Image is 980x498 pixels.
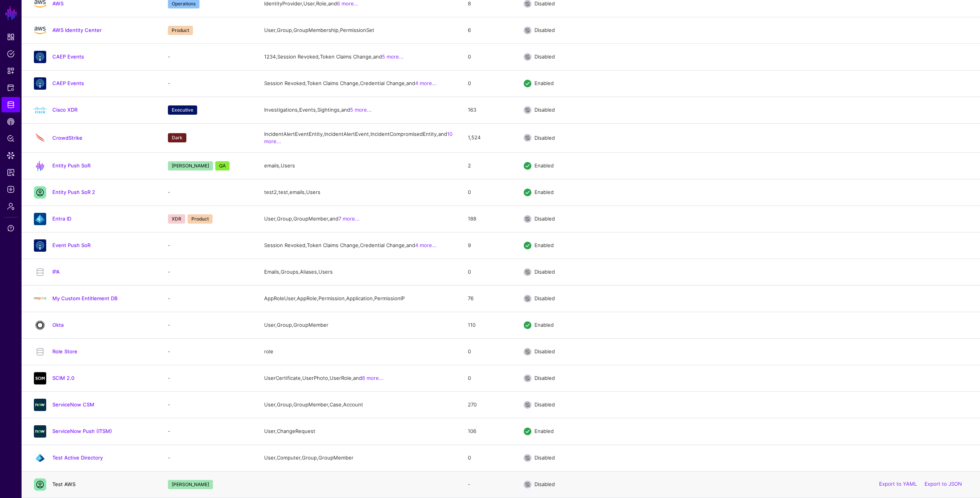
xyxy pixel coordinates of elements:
a: Policies [2,46,20,62]
a: Protected Systems [2,80,20,95]
img: svg+xml;base64,PHN2ZyB3aWR0aD0iNjQiIGhlaWdodD0iNjQiIHZpZXdCb3g9IjAgMCA2NCA2NCIgZmlsbD0ibm9uZSIgeG... [34,319,46,331]
a: 7 more... [338,216,360,222]
a: ServiceNow Push (ITSM) [52,428,112,434]
td: - [160,70,256,97]
td: 163 [460,97,516,123]
a: Logs [2,182,20,197]
td: Session Revoked, Token Claims Change, Credential Change, and [256,70,460,97]
td: 0 [460,365,516,391]
a: Export to JSON [925,481,962,487]
td: - [160,259,256,285]
img: svg+xml;base64,PHN2ZyB3aWR0aD0iNjQiIGhlaWdodD0iNjQiIHZpZXdCb3g9IjAgMCA2NCA2NCIgZmlsbD0ibm9uZSIgeG... [34,452,46,464]
a: IPA [52,269,60,275]
a: Entity Push SoR 2 [52,189,95,195]
td: User, Computer, Group, GroupMember [256,445,460,471]
td: UserCertificate, UserPhoto, UserRole, and [256,365,460,391]
td: - [160,418,256,445]
td: - [160,43,256,70]
span: Executive [168,105,197,115]
td: IncidentAlertEventEntity, IncidentAlertEvent, IncidentCompromisedEntity, and [256,123,460,152]
td: Investigations, Events, Sightings, and [256,97,460,123]
span: Snippets [7,67,15,75]
a: SCIM 2.0 [52,375,74,381]
td: User, Group, GroupMember, Case, Account [256,391,460,418]
span: Reports [7,169,15,176]
a: Policy Lens [2,131,20,146]
td: 0 [460,338,516,365]
span: CAEP Hub [7,118,15,125]
span: Enabled [534,162,554,169]
a: Dashboard [2,29,20,45]
td: User, ChangeRequest [256,418,460,445]
span: Disabled [534,107,555,113]
span: Enabled [534,189,554,195]
a: 4 more... [415,80,437,86]
td: - [160,312,256,338]
a: 4 more... [415,242,437,248]
a: 5 more... [382,53,404,60]
span: Disabled [534,455,555,461]
a: Okta [52,322,64,328]
td: - [160,285,256,312]
img: svg+xml;base64,PHN2ZyB3aWR0aD0iMzIiIGhlaWdodD0iMzIiIHZpZXdCb3g9IjAgMCAzMiAzMiIgZmlsbD0ibm9uZSIgeG... [34,186,46,199]
td: 2 [460,152,516,179]
span: Admin [7,202,15,210]
img: svg+xml;base64,PD94bWwgdmVyc2lvbj0iMS4wIiBlbmNvZGluZz0idXRmLTgiPz4KPCEtLSBHZW5lcmF0b3I6IEFkb2JlIE... [34,160,46,172]
a: Admin [2,199,20,214]
span: Disabled [534,216,555,222]
span: Enabled [534,428,554,434]
td: - [160,338,256,365]
td: User, Group, GroupMembership, PermissionSet [256,17,460,43]
td: 76 [460,285,516,312]
img: svg+xml;base64,PHN2ZyB3aWR0aD0iNjQiIGhlaWdodD0iNjQiIHZpZXdCb3g9IjAgMCA2NCA2NCIgZmlsbD0ibm9uZSIgeG... [34,399,46,411]
span: Dark [168,133,186,142]
img: svg+xml;base64,PHN2ZyB4bWxucz0iaHR0cDovL3d3dy53My5vcmcvMjAwMC9zdmciIHhtbG5zOnhsaW5rPSJodHRwOi8vd3... [34,24,46,37]
img: svg+xml;base64,PHN2ZyB3aWR0aD0iNjQiIGhlaWdodD0iNjQiIHZpZXdCb3g9IjAgMCA2NCA2NCIgZmlsbD0ibm9uZSIgeG... [34,213,46,225]
img: svg+xml;base64,PHN2ZyB3aWR0aD0iNjQiIGhlaWdodD0iNjQiIHZpZXdCb3g9IjAgMCA2NCA2NCIgZmlsbD0ibm9uZSIgeG... [34,77,46,90]
a: 8 more... [362,375,384,381]
a: Test AWS [52,481,75,487]
td: 188 [460,206,516,232]
td: 0 [460,259,516,285]
span: Support [7,224,15,232]
a: Export to YAML [879,481,917,487]
span: Disabled [534,269,555,275]
a: CAEP Events [52,80,84,86]
td: 6 [460,17,516,43]
img: svg+xml;base64,PHN2ZyB3aWR0aD0iNjQiIGhlaWdodD0iNjQiIHZpZXdCb3g9IjAgMCA2NCA2NCIgZmlsbD0ibm9uZSIgeG... [34,51,46,63]
img: svg+xml;base64,PHN2ZyB3aWR0aD0iNjQiIGhlaWdodD0iNjQiIHZpZXdCb3g9IjAgMCA2NCA2NCIgZmlsbD0ibm9uZSIgeG... [34,372,46,384]
td: AppRoleUser, AppRole, Permission, Application, PermissionIP [256,285,460,312]
span: Disabled [534,348,555,354]
span: Disabled [534,134,555,140]
img: svg+xml;base64,PHN2ZyBpZD0iTG9nbyIgeG1sbnM9Imh0dHA6Ly93d3cudzMub3JnLzIwMDAvc3ZnIiB3aWR0aD0iMTIxLj... [34,292,46,305]
a: CAEP Hub [2,114,20,129]
td: 1234, Session Revoked, Token Claims Change, and [256,43,460,70]
img: svg+xml;base64,PHN2ZyB3aWR0aD0iNjQiIGhlaWdodD0iNjQiIHZpZXdCb3g9IjAgMCA2NCA2NCIgZmlsbD0ibm9uZSIgeG... [34,425,46,438]
a: CAEP Events [52,53,84,60]
a: Data Lens [2,148,20,163]
span: Policies [7,50,15,58]
img: svg+xml;base64,PHN2ZyB3aWR0aD0iMzIiIGhlaWdodD0iMzIiIHZpZXdCb3g9IjAgMCAzMiAzMiIgZmlsbD0ibm9uZSIgeG... [34,478,46,491]
a: Entity Push SoR [52,162,90,169]
span: Dashboard [7,33,15,41]
span: Logs [7,185,15,193]
span: Disabled [534,53,555,60]
span: Disabled [534,401,555,408]
td: 110 [460,312,516,338]
a: AWS Identity Center [52,27,102,33]
td: - [160,232,256,259]
a: SGNL [5,5,18,22]
a: 6 more... [337,0,358,7]
td: emails, Users [256,152,460,179]
span: Enabled [534,322,554,328]
span: Enabled [534,80,554,86]
td: - [160,445,256,471]
a: Role Store [52,348,77,354]
td: 0 [460,445,516,471]
td: User, Group, GroupMember [256,312,460,338]
img: svg+xml;base64,PHN2ZyB3aWR0aD0iNjQiIGhlaWdodD0iNjQiIHZpZXdCb3g9IjAgMCA2NCA2NCIgZmlsbD0ibm9uZSIgeG... [34,132,46,144]
td: 0 [460,43,516,70]
a: Entra ID [52,216,71,222]
span: Policy Lens [7,135,15,142]
a: AWS [52,0,64,7]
